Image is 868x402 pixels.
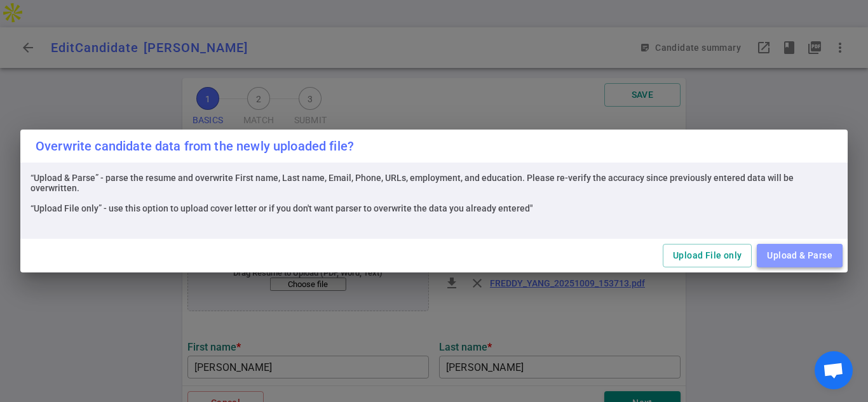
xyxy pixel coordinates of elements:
h2: Overwrite candidate data from the newly uploaded file? [20,130,848,163]
div: “Upload & Parse” - parse the resume and overwrite First name, Last name, Email, Phone, URLs, empl... [31,173,837,193]
div: “Upload File only” - use this option to upload cover letter or if you don't want parser to overwr... [31,203,837,213]
div: Open chat [815,351,853,389]
button: Upload & Parse [757,244,843,267]
button: Upload File only [663,244,752,267]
